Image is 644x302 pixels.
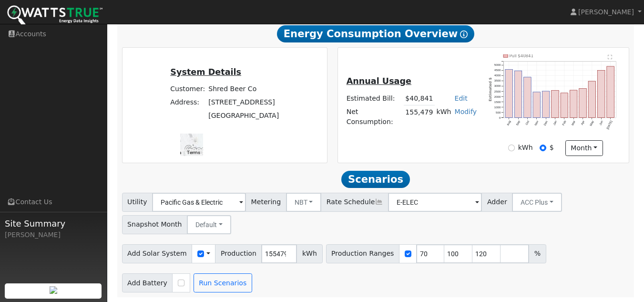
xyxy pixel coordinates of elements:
[579,88,587,117] rect: onclick=""
[494,63,501,66] text: 5000
[509,53,533,58] text: Pull $40841
[183,144,214,156] img: Google
[540,145,546,151] input: $
[481,193,512,212] span: Adder
[542,91,550,118] rect: onclick=""
[505,69,513,117] rect: onclick=""
[5,217,102,230] span: Site Summary
[455,94,468,102] a: Edit
[494,100,501,104] text: 1500
[499,116,501,119] text: 0
[518,143,533,153] label: kWh
[404,92,435,105] td: $40,841
[122,193,153,212] span: Utility
[606,120,613,130] text: [DATE]
[565,140,603,156] button: month
[571,120,576,126] text: Mar
[570,90,578,118] rect: onclick=""
[388,193,482,212] input: Select a Rate Schedule
[277,25,474,42] span: Energy Consumption Overview
[589,81,596,118] rect: onclick=""
[455,108,477,115] a: Modify
[543,120,548,126] text: Dec
[187,150,200,155] a: Terms (opens in new tab)
[435,105,453,129] td: kWh
[488,77,492,101] text: Estimated $
[608,54,613,59] text: 
[494,89,501,93] text: 2500
[345,92,404,105] td: Estimated Bill:
[494,94,501,98] text: 2000
[169,82,207,95] td: Customer:
[170,67,241,77] u: System Details
[122,215,188,234] span: Snapshot Month
[7,5,102,27] img: WattsTrue
[50,286,57,294] img: retrieve
[562,120,567,126] text: Feb
[525,120,530,125] text: Oct
[534,120,539,126] text: Nov
[169,95,207,109] td: Address:
[578,8,634,16] span: [PERSON_NAME]
[494,105,501,109] text: 1000
[245,193,286,212] span: Metering
[514,71,522,118] rect: onclick=""
[122,273,173,292] span: Add Battery
[524,77,532,117] rect: onclick=""
[599,120,604,126] text: Jun
[533,92,541,118] rect: onclick=""
[187,215,231,234] button: Default
[494,79,501,82] text: 3500
[580,120,585,125] text: Apr
[345,105,404,129] td: Net Consumption:
[207,82,281,95] td: Shred Beer Co
[552,120,558,126] text: Jan
[552,90,559,117] rect: onclick=""
[321,193,388,212] span: Rate Schedule
[460,31,468,38] i: Show Help
[5,230,102,240] div: [PERSON_NAME]
[508,145,515,151] input: kWh
[506,120,511,126] text: Aug
[183,144,214,156] a: Open this area in Google Maps (opens a new window)
[515,120,521,126] text: Sep
[207,109,281,123] td: [GEOGRAPHIC_DATA]
[194,273,252,292] button: Run Scenarios
[494,68,501,72] text: 4500
[122,244,193,263] span: Add Solar System
[286,193,322,212] button: NBT
[529,244,546,263] span: %
[341,171,409,188] span: Scenarios
[561,93,568,118] rect: onclick=""
[512,193,562,212] button: ACC Plus
[326,244,399,263] span: Production Ranges
[494,84,501,87] text: 3000
[207,95,281,109] td: [STREET_ADDRESS]
[296,244,322,263] span: kWh
[598,70,605,117] rect: onclick=""
[607,66,614,118] rect: onclick=""
[589,120,595,126] text: May
[215,244,262,263] span: Production
[494,73,501,77] text: 4000
[496,111,501,114] text: 500
[152,193,246,212] input: Select a Utility
[347,76,411,86] u: Annual Usage
[404,105,435,129] td: 155,479
[550,143,554,153] label: $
